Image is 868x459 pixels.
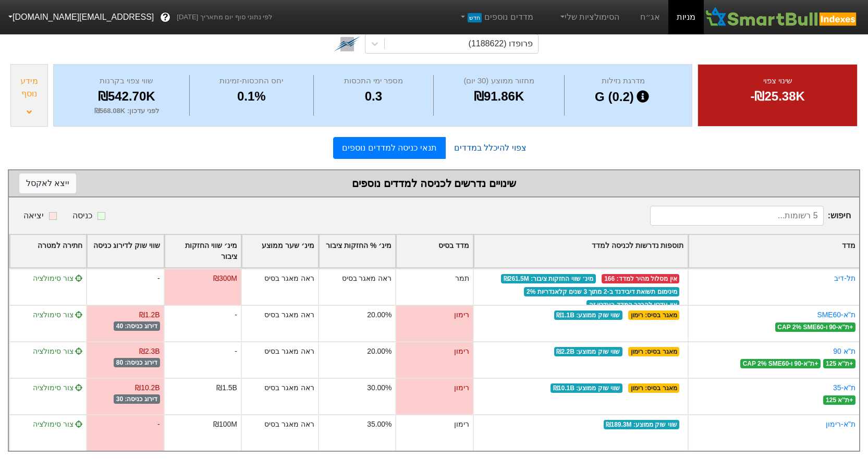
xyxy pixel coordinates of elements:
[264,382,314,393] div: ראה מאגר בסיס
[264,273,314,284] div: ראה מאגר בסיס
[192,87,311,106] div: 0.1%
[67,106,187,116] div: לפני עדכון : ₪568.08K
[19,173,76,193] button: ייצא לאקסל
[833,383,855,392] a: ת"א-35
[468,13,482,22] span: חדש
[114,394,160,404] span: דירוג כניסה: 30
[72,209,92,222] div: כניסה
[242,235,318,267] div: Toggle SortBy
[33,420,83,428] span: צור סימולציה
[177,12,272,22] span: לפי נתוני סוף יום מתאריך [DATE]
[319,235,395,267] div: Toggle SortBy
[14,75,45,100] div: מידע נוסף
[833,347,855,355] a: ת''א 90
[834,274,855,282] a: תל-דיב
[650,206,851,226] span: חיפוש :
[33,383,83,392] span: צור סימולציה
[501,274,596,283] span: מינ׳ שווי החזקות ציבור : ₪261.5M
[10,235,86,267] div: Toggle SortBy
[216,382,237,393] div: ₪1.5B
[689,235,860,267] div: Toggle SortBy
[86,268,163,305] div: -
[33,347,83,355] span: צור סימולציה
[554,311,622,320] span: שווי שוק ממוצע : ₪1.1B
[367,346,392,357] div: 20.00%
[367,309,392,320] div: 20.00%
[334,30,361,57] img: tase link
[602,274,679,283] span: אין מסלול מהיר למדד : 166
[114,358,160,367] span: דירוג כניסה: 80
[213,273,237,284] div: ₪300M
[604,420,680,429] span: שווי שוק ממוצע : ₪189.3M
[165,235,241,267] div: Toggle SortBy
[826,420,855,428] a: ת''א-רימון
[139,309,160,320] div: ₪1.2B
[395,414,472,451] div: רימון
[711,87,844,106] div: -₪25.38K
[114,321,160,331] span: דירוג כניסה: 40
[367,419,392,430] div: 35.00%
[628,311,679,320] span: מאגר בסיס : רימון
[586,300,679,309] span: אין עדכון להרכב המדד בעדכון זה
[446,138,535,158] a: צפוי להיכלל במדדים
[395,305,472,341] div: רימון
[396,235,472,267] div: Toggle SortBy
[235,346,237,357] div: -
[316,75,431,87] div: מספר ימי התכסות
[264,419,314,430] div: ראה מאגר בסיס
[139,346,160,357] div: ₪2.3B
[775,322,855,332] span: + ת"א-90 ו-CAP 2% SME60
[469,38,533,50] div: פרופדו (1188622)
[135,382,160,393] div: ₪10.2B
[823,359,855,368] span: + ת''א 125
[524,287,679,296] span: מינימום תשואת דיבידנד ב-2 מתוך 3 שנים קלאנדריות 2%
[19,176,849,191] div: שינויים נדרשים לכניסה למדדים נוספים
[87,235,163,267] div: Toggle SortBy
[436,87,562,106] div: ₪91.86K
[628,347,679,356] span: מאגר בסיס : רימון
[436,75,562,87] div: מחזור ממוצע (30 יום)
[554,7,624,28] a: הסימולציות שלי
[395,378,472,414] div: רימון
[213,419,237,430] div: ₪100M
[711,75,844,87] div: שינוי צפוי
[823,395,855,405] span: + ת''א 125
[33,274,83,282] span: צור סימולציה
[264,346,314,357] div: ראה מאגר בסיס
[67,87,187,106] div: ₪542.70K
[455,7,537,28] a: מדדים נוספיםחדש
[23,209,44,222] div: יציאה
[235,309,237,320] div: -
[817,311,855,319] a: ת''א-SME60
[163,10,168,24] span: ?
[740,359,821,368] span: + ת"א-90 ו-CAP 2% SME60
[551,383,622,393] span: שווי שוק ממוצע : ₪10.1B
[628,383,679,393] span: מאגר בסיס : רימון
[474,235,688,267] div: Toggle SortBy
[704,7,860,28] img: SmartBull
[316,87,431,106] div: 0.3
[333,137,445,159] a: תנאי כניסה למדדים נוספים
[86,414,163,451] div: -
[342,273,392,284] div: ראה מאגר בסיס
[395,268,472,305] div: תמר
[367,382,392,393] div: 30.00%
[264,309,314,320] div: ראה מאגר בסיס
[67,75,187,87] div: שווי צפוי בקרנות
[567,87,679,107] div: G (0.2)
[650,206,824,226] input: 5 רשומות...
[33,311,83,319] span: צור סימולציה
[567,75,679,87] div: מדרגת נזילות
[554,347,622,356] span: שווי שוק ממוצע : ₪2.2B
[395,341,472,378] div: רימון
[192,75,311,87] div: יחס התכסות-זמינות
